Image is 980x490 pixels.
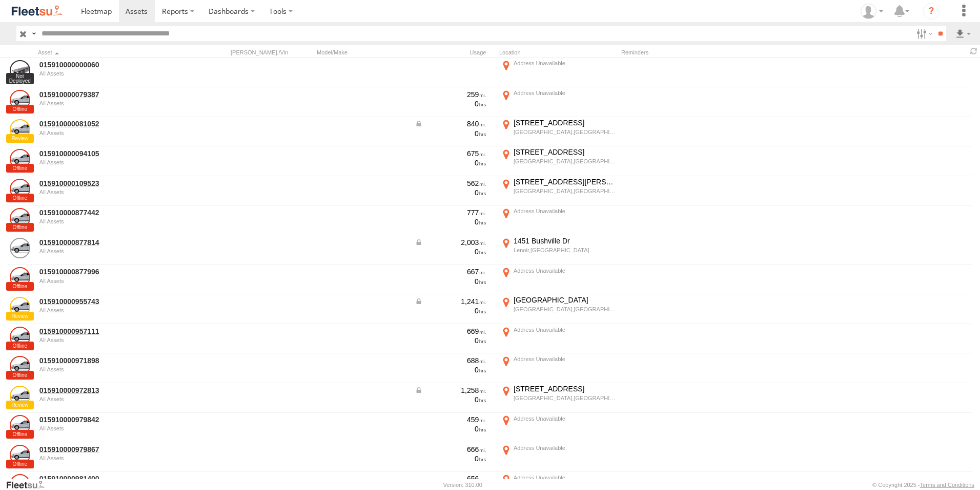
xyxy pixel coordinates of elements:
div: 0 [415,395,486,404]
a: 015910000877814 [39,238,180,247]
label: Click to View Current Location [499,236,617,264]
div: [GEOGRAPHIC_DATA],[GEOGRAPHIC_DATA] [514,306,616,313]
label: Click to View Current Location [499,206,617,234]
label: Click to View Current Location [499,147,617,175]
div: [GEOGRAPHIC_DATA],[GEOGRAPHIC_DATA] [514,394,616,402]
label: Export results as... [954,26,972,41]
a: View Asset Details [10,356,30,376]
div: 666 [415,445,486,454]
div: undefined [39,307,180,313]
a: Terms and Conditions [920,482,974,488]
div: © Copyright 2025 - [872,482,974,488]
a: View Asset Details [10,208,30,229]
label: Search Query [30,26,38,41]
a: 015910000955743 [39,297,180,306]
div: 0 [415,277,486,286]
div: 667 [415,267,486,276]
label: Click to View Current Location [499,325,617,353]
a: 015910000971898 [39,356,180,365]
a: View Asset Details [10,60,30,81]
label: Click to View Current Location [499,384,617,412]
div: undefined [39,189,180,195]
div: 656 [415,474,486,483]
label: Click to View Current Location [499,354,617,382]
div: 0 [415,247,486,256]
div: undefined [39,248,180,254]
div: undefined [39,218,180,224]
div: 0 [415,454,486,463]
div: [PERSON_NAME]./Vin [231,49,313,56]
label: Click to View Current Location [499,88,617,116]
a: 015910000877442 [39,208,180,217]
a: 015910000979867 [39,445,180,454]
a: Visit our Website [6,480,53,490]
a: View Asset Details [10,238,30,258]
label: Click to View Current Location [499,59,617,86]
a: View Asset Details [10,415,30,436]
div: undefined [39,455,180,461]
span: Refresh [968,46,980,56]
div: 259 [415,90,486,99]
a: 015910000000060 [39,60,180,69]
img: fleetsu-logo-horizontal.svg [10,4,64,18]
a: View Asset Details [10,445,30,465]
div: Data from Vehicle CANbus [415,297,486,306]
div: undefined [39,100,180,106]
div: Taylor Hager [857,4,887,19]
label: Click to View Current Location [499,443,617,471]
div: 675 [415,149,486,158]
a: View Asset Details [10,267,30,288]
div: [STREET_ADDRESS] [514,147,616,157]
a: View Asset Details [10,90,30,110]
div: 562 [415,179,486,188]
a: 015910000079387 [39,90,180,99]
div: 0 [415,129,486,138]
div: Usage [413,49,495,56]
label: Click to View Current Location [499,266,617,294]
div: 0 [415,217,486,227]
div: 0 [415,365,486,374]
div: 0 [415,306,486,315]
a: 015910000957111 [39,327,180,336]
div: undefined [39,70,180,77]
div: Click to Sort [38,49,181,56]
label: Click to View Current Location [499,414,617,442]
div: undefined [39,425,180,431]
div: [STREET_ADDRESS] [514,118,616,127]
a: View Asset Details [10,327,30,347]
div: undefined [39,337,180,343]
div: undefined [39,396,180,402]
div: 777 [415,208,486,217]
a: 015910000979842 [39,415,180,424]
div: [GEOGRAPHIC_DATA] [514,295,616,305]
div: Reminders [621,49,785,56]
a: View Asset Details [10,179,30,199]
div: Data from Vehicle CANbus [415,238,486,247]
a: View Asset Details [10,386,30,406]
label: Click to View Current Location [499,295,617,323]
i: ? [923,3,940,20]
div: Model/Make [317,49,409,56]
div: 688 [415,356,486,365]
a: 015910000972813 [39,386,180,395]
div: undefined [39,278,180,284]
div: 1451 Bushville Dr [514,236,616,246]
div: Version: 310.00 [443,482,482,488]
a: 015910000081052 [39,119,180,128]
div: 0 [415,188,486,197]
div: Lenoir,[GEOGRAPHIC_DATA] [514,247,616,254]
div: undefined [39,366,180,372]
a: 015910000877996 [39,267,180,276]
a: View Asset Details [10,119,30,140]
div: undefined [39,159,180,165]
div: [GEOGRAPHIC_DATA],[GEOGRAPHIC_DATA] [514,187,616,195]
div: [GEOGRAPHIC_DATA],[GEOGRAPHIC_DATA] [514,128,616,136]
a: 015910000094105 [39,149,180,158]
div: [STREET_ADDRESS] [514,384,616,393]
label: Search Filter Options [912,26,934,41]
div: 0 [415,158,486,167]
a: 015910000981400 [39,474,180,483]
div: 0 [415,336,486,345]
div: Location [499,49,617,56]
a: View Asset Details [10,149,30,169]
